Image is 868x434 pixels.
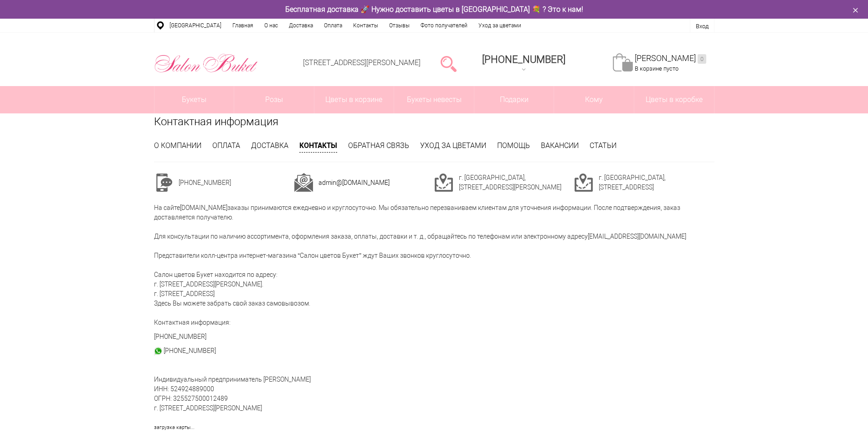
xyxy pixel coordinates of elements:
a: Статьи [590,141,616,150]
img: Цветы Нижний Новгород [154,51,258,75]
a: Оплата [318,19,348,32]
td: г. [GEOGRAPHIC_DATA], [STREET_ADDRESS][PERSON_NAME] [459,173,575,192]
a: Отзывы [384,19,415,32]
a: Доставка [283,19,318,32]
a: Вход [696,23,709,30]
a: [DOMAIN_NAME] [180,204,227,211]
a: [PHONE_NUMBER] [477,51,571,77]
a: О нас [259,19,283,32]
a: [PHONE_NUMBER] [154,333,206,340]
img: cont1.png [154,173,173,192]
a: Фото получателей [415,19,473,32]
a: Букеты невесты [394,86,474,113]
div: Бесплатная доставка 🚀 Нужно доставить цветы в [GEOGRAPHIC_DATA] 💐 ? Это к нам! [147,5,721,14]
a: Розы [234,86,314,113]
a: Оплата [212,141,240,150]
a: О компании [154,141,201,150]
a: Уход за цветами [473,19,527,32]
a: Букеты [154,86,234,113]
a: [PHONE_NUMBER] [164,347,216,354]
a: [GEOGRAPHIC_DATA] [164,19,227,32]
td: [PHONE_NUMBER] [179,173,294,192]
a: @[DOMAIN_NAME] [336,179,390,186]
a: Контакты [299,140,337,153]
a: Контакты [348,19,384,32]
img: watsap_30.png.webp [154,347,162,355]
a: admin [318,179,336,186]
span: В корзине пусто [635,65,678,72]
a: Вакансии [541,141,579,150]
a: Помощь [497,141,530,150]
a: Обратная связь [348,141,409,150]
a: [PERSON_NAME] [635,53,706,64]
ins: 0 [698,54,706,64]
p: Контактная информация: [154,318,714,327]
img: cont2.png [294,173,313,192]
a: [STREET_ADDRESS][PERSON_NAME] [303,58,421,67]
a: Цветы в коробке [634,86,714,113]
a: Цветы в корзине [314,86,394,113]
a: Доставка [251,141,288,150]
img: cont3.png [434,173,453,192]
img: cont3.png [574,173,593,192]
span: [PHONE_NUMBER] [482,54,565,65]
a: Главная [227,19,259,32]
a: Уход за цветами [420,141,486,150]
span: Кому [554,86,634,113]
a: [EMAIL_ADDRESS][DOMAIN_NAME] [588,233,686,240]
a: Подарки [474,86,554,113]
td: г. [GEOGRAPHIC_DATA], [STREET_ADDRESS] [599,173,714,192]
h1: Контактная информация [154,113,714,130]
